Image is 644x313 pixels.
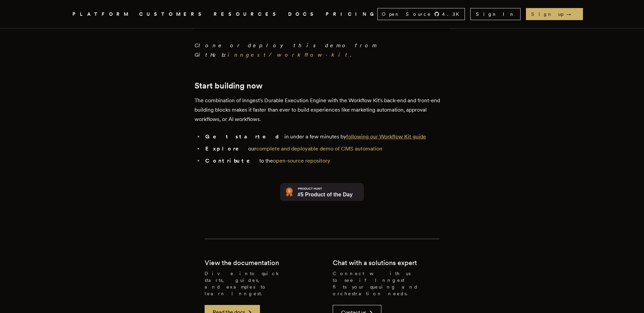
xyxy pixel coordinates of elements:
[526,8,583,20] a: Sign up
[203,144,449,153] li: our
[205,258,279,267] h2: View the documentation
[470,8,521,20] a: Sign In
[326,10,377,18] a: PRICING
[195,42,378,58] em: Clone or deploy this demo from GitHub: .
[280,183,364,201] img: Workflow Kit by Inngest - Open source SDK to add Zapier-like workflows to your product | Product ...
[566,11,578,17] span: →
[195,96,449,124] p: The combination of Inngest's Durable Execution Engine with the Workflow Kit's back-end and front-...
[205,133,284,140] strong: Get started
[205,158,259,164] strong: Contribute
[139,10,206,18] a: CUSTOMERS
[346,133,426,140] a: following our Workflow Kit guide
[382,11,431,17] span: Open Source
[205,270,311,297] p: Dive into quick starts, guides, and examples to learn Inngest.
[288,10,318,18] a: DOCS
[442,11,463,17] span: 4.3 K
[214,10,280,18] button: RESOURCES
[333,258,417,267] h2: Chat with a solutions expert
[203,156,449,166] li: to the
[203,132,449,141] li: in under a few minutes by
[205,145,248,152] strong: Explore
[333,270,439,297] p: Connect with us to see if Inngest fits your queuing and orchestration needs.
[273,158,330,164] a: open-source repository
[195,81,449,90] h2: Start building now
[256,145,382,152] a: complete and deployable demo of CMS automation
[228,52,350,58] a: inngest/workflow-kit
[72,10,131,18] button: PLATFORM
